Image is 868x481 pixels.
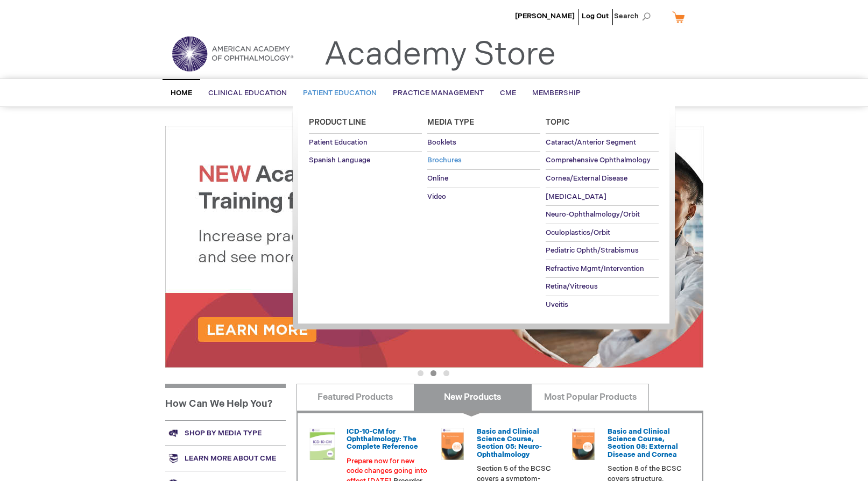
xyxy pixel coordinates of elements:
span: Practice Management [393,89,484,97]
span: Refractive Mgmt/Intervention [546,264,644,273]
span: Brochures [427,156,462,164]
span: Pediatric Ophth/Strabismus [546,246,639,255]
button: 2 of 3 [431,370,436,376]
a: Shop by media type [165,420,286,446]
span: Cataract/Anterior Segment [546,138,636,147]
span: Clinical Education [208,89,287,97]
button: 1 of 3 [418,370,424,376]
button: 3 of 3 [443,370,449,376]
span: Media Type [427,118,474,127]
span: [MEDICAL_DATA] [546,192,606,201]
a: Academy Store [324,35,556,74]
a: New Products [414,384,532,411]
span: Patient Education [303,89,377,97]
span: Retina/Vitreous [546,282,598,291]
a: ICD-10-CM for Ophthalmology: The Complete Reference [347,427,418,451]
span: Home [171,89,192,97]
span: Patient Education [309,138,368,147]
a: Most Popular Products [531,384,649,411]
a: Learn more about CME [165,446,286,471]
span: CME [500,89,516,97]
span: Membership [532,89,581,97]
span: Topic [546,118,570,127]
span: Neuro-Ophthalmology/Orbit [546,210,640,219]
span: Search [614,5,655,27]
h1: How Can We Help You? [165,384,286,420]
a: [PERSON_NAME] [515,12,575,20]
img: 02850053u_45.png [436,428,469,460]
span: Uveitis [546,300,568,309]
span: Online [427,174,448,183]
span: Booklets [427,138,456,147]
span: Spanish Language [309,156,370,164]
img: 0120008u_42.png [306,428,338,460]
span: Video [427,192,446,201]
a: Log Out [582,12,609,20]
img: 02850083u_45.png [567,428,599,460]
span: Product Line [309,118,366,127]
span: Comprehensive Ophthalmology [546,156,651,164]
a: Featured Products [297,384,414,411]
a: Basic and Clinical Science Course, Section 05: Neuro-Ophthalmology [477,427,542,459]
span: Oculoplastics/Orbit [546,228,610,237]
span: Cornea/External Disease [546,174,627,183]
a: Basic and Clinical Science Course, Section 08: External Disease and Cornea [608,427,678,459]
